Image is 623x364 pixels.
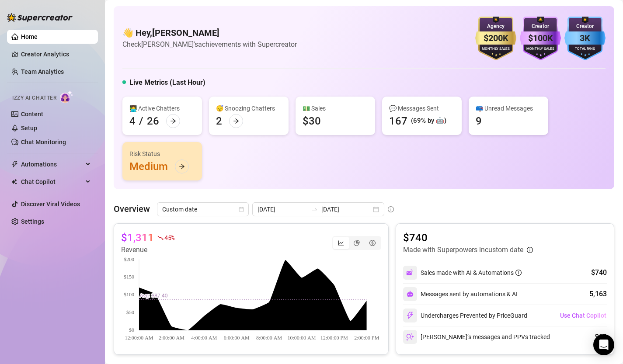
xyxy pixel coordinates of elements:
div: 9 [476,114,482,128]
div: Creator [564,22,606,31]
div: $740 [591,267,607,278]
a: Team Analytics [21,68,64,75]
a: Chat Monitoring [21,139,66,146]
article: Overview [114,202,150,215]
div: Risk Status [129,149,195,159]
div: 4 [129,114,136,128]
span: swap-right [311,206,318,213]
span: arrow-right [179,163,185,170]
div: 2 [216,114,222,128]
span: arrow-right [170,118,176,124]
img: AI Chatter [60,90,73,103]
div: 💵 Sales [303,104,368,113]
a: Home [21,33,38,40]
div: 3K [564,31,606,45]
span: dollar-circle [369,240,376,246]
img: logo-BBDzfeDw.svg [7,13,73,22]
div: Sales made with AI & Automations [421,268,522,277]
button: Use Chat Copilot [560,309,607,322]
span: pie-chart [354,240,360,246]
img: svg%3e [406,333,414,341]
div: Total Fans [564,46,606,52]
div: Creator [520,22,561,31]
article: $1,311 [121,231,154,245]
span: line-chart [338,240,344,246]
span: Chat Copilot [21,175,83,189]
span: 45 % [164,233,174,242]
a: Discover Viral Videos [21,201,80,208]
a: Content [21,111,43,118]
div: segmented control [332,236,381,250]
article: Revenue [121,245,174,255]
img: svg%3e [406,269,414,277]
input: Start date [258,205,307,214]
div: (69% by 🤖) [411,116,446,126]
h4: 👋 Hey, [PERSON_NAME] [122,27,297,39]
img: gold-badge-CigiZidd.svg [475,17,516,60]
span: info-circle [527,247,533,253]
div: 💬 Messages Sent [389,104,455,113]
span: calendar [239,207,244,212]
article: Check [PERSON_NAME]'s achievements with Supercreator [122,39,297,50]
span: Automations [21,157,83,171]
span: Izzy AI Chatter [12,94,56,102]
input: End date [321,205,371,214]
span: info-circle [388,206,394,212]
div: 5,163 [589,289,607,299]
div: $200K [475,31,516,45]
div: Agency [475,22,516,31]
div: 😴 Snoozing Chatters [216,104,282,113]
span: Custom date [162,203,244,216]
img: Chat Copilot [11,179,17,185]
div: 952 [595,332,607,342]
span: to [311,206,318,213]
a: Settings [21,218,44,225]
div: Monthly Sales [520,46,561,52]
div: $100K [520,31,561,45]
div: 👩‍💻 Active Chatters [129,104,195,113]
img: blue-badge-DgoSNQY1.svg [564,17,606,60]
div: $30 [303,114,321,128]
article: Made with Superpowers in custom date [403,245,523,255]
span: Use Chat Copilot [560,312,606,319]
div: Messages sent by automations & AI [403,287,518,301]
a: Setup [21,125,37,132]
div: Open Intercom Messenger [593,334,614,355]
div: Undercharges Prevented by PriceGuard [403,309,527,322]
h5: Live Metrics (Last Hour) [129,77,205,88]
img: svg%3e [406,312,414,319]
span: info-circle [515,270,522,276]
div: Monthly Sales [475,46,516,52]
article: $740 [403,231,533,245]
div: [PERSON_NAME]’s messages and PPVs tracked [403,330,550,344]
span: fall [157,235,164,241]
a: Creator Analytics [21,47,91,61]
span: thunderbolt [11,161,18,168]
span: arrow-right [233,118,239,124]
img: purple-badge-B9DA21FR.svg [520,17,561,60]
div: 167 [389,114,407,128]
div: 26 [147,114,159,128]
img: svg%3e [407,291,414,298]
div: 📪 Unread Messages [476,104,541,113]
